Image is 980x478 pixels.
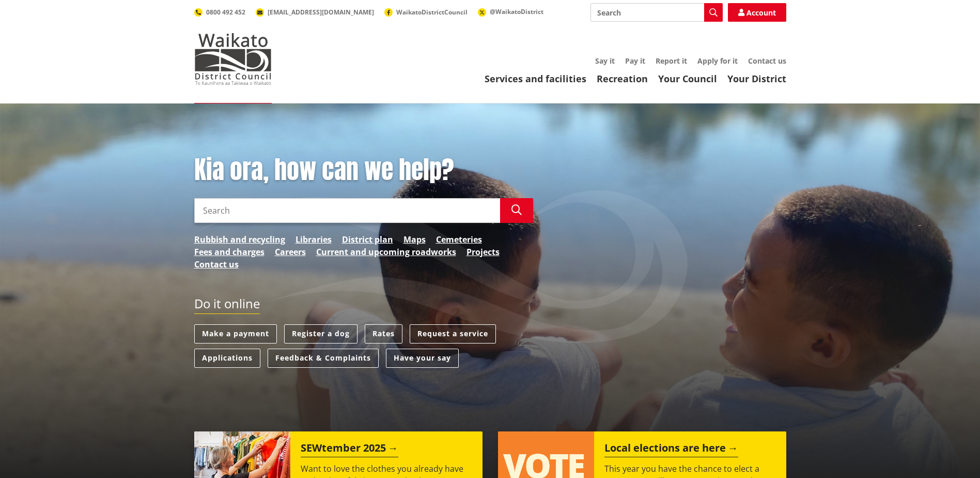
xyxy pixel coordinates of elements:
[403,233,426,246] a: Maps
[728,3,786,22] a: Account
[590,3,723,22] input: Search input
[194,33,272,85] img: Waikato District Council - Te Kaunihera aa Takiwaa o Waikato
[656,56,687,66] a: Report it
[256,8,374,17] a: [EMAIL_ADDRESS][DOMAIN_NAME]
[206,8,245,17] span: 0800 492 452
[194,258,239,271] a: Contact us
[384,8,468,17] a: WaikatoDistrictCouncil
[478,7,543,16] a: @WaikatoDistrict
[295,233,332,246] a: Libraries
[365,324,402,343] a: Rates
[490,7,543,16] span: @WaikatoDistrict
[194,8,245,17] a: 0800 492 452
[410,324,496,343] a: Request a service
[604,442,738,457] h2: Local elections are here
[658,72,717,85] a: Your Council
[466,246,500,258] a: Projects
[275,246,306,258] a: Careers
[268,349,379,368] a: Feedback & Complaints
[342,233,393,246] a: District plan
[748,56,786,66] a: Contact us
[727,72,786,85] a: Your District
[595,56,615,66] a: Say it
[194,296,260,315] h2: Do it online
[697,56,738,66] a: Apply for it
[194,324,277,343] a: Make a payment
[625,56,645,66] a: Pay it
[301,442,398,457] h2: SEWtember 2025
[194,198,500,223] input: Search input
[597,72,648,85] a: Recreation
[485,72,586,85] a: Services and facilities
[268,8,374,17] span: [EMAIL_ADDRESS][DOMAIN_NAME]
[396,8,468,17] span: WaikatoDistrictCouncil
[194,233,285,246] a: Rubbish and recycling
[316,246,456,258] a: Current and upcoming roadworks
[436,233,482,246] a: Cemeteries
[386,349,459,368] a: Have your say
[194,155,533,185] h1: Kia ora, how can we help?
[284,324,357,343] a: Register a dog
[194,349,260,368] a: Applications
[194,246,265,258] a: Fees and charges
